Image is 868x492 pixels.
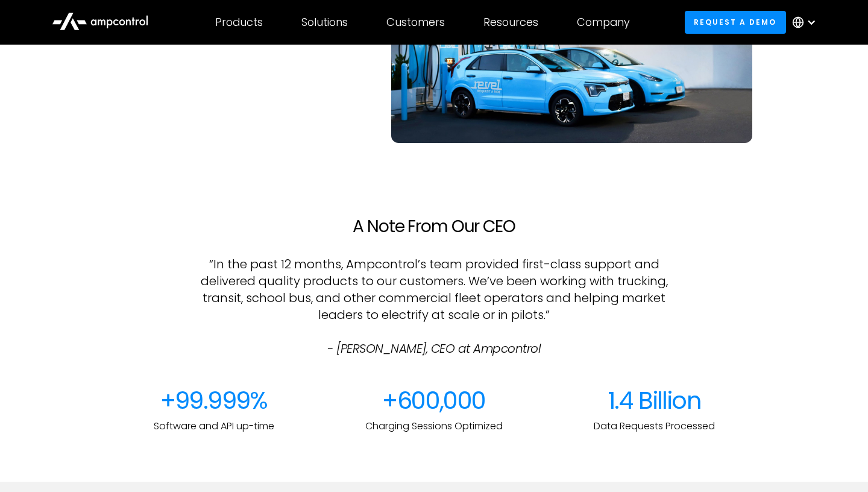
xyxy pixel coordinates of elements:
[483,16,538,29] div: Resources
[556,386,752,415] div: 1.4 Billion
[198,216,670,237] h2: A Note From Our CEO
[116,386,312,415] div: +99.999%
[116,420,312,433] p: Software and API up-time
[386,16,445,29] div: Customers
[556,420,752,433] p: Data Requests Processed
[327,340,541,357] em: - [PERSON_NAME], CEO at Ampcontrol
[215,16,263,29] div: Products
[301,16,348,29] div: Solutions
[685,11,786,33] a: Request a demo
[336,386,532,415] div: +600,000
[577,16,630,29] div: Company
[198,256,670,357] p: “In the past 12 months, Ampcontrol’s team provided first-class support and delivered quality prod...
[336,420,532,433] p: Charging Sessions Optimized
